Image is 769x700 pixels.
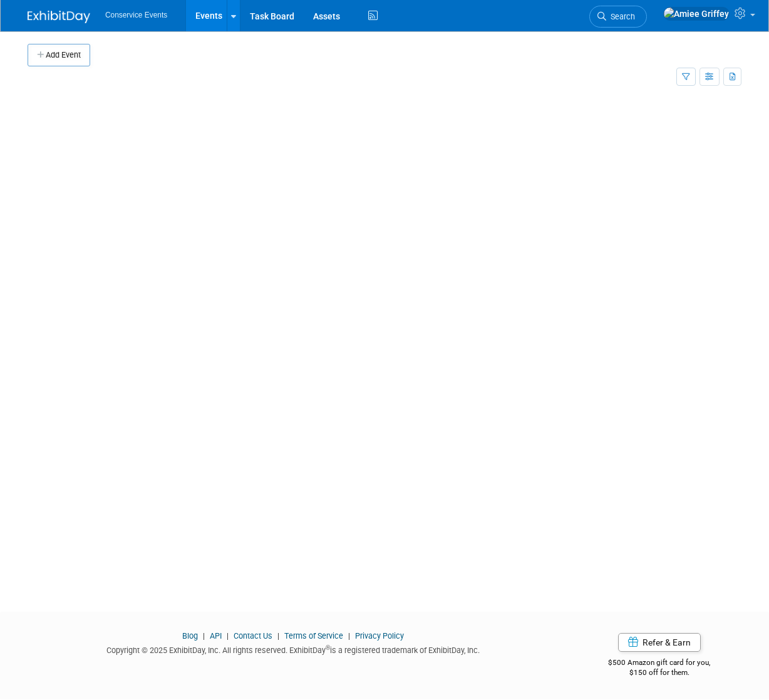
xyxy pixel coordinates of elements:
img: ExhibitDay [28,11,90,23]
div: $500 Amazon gift card for you, [577,649,742,678]
img: Amiee Griffey [663,7,730,21]
a: Terms of Service [284,631,343,641]
span: Search [606,12,635,21]
a: Privacy Policy [355,631,404,641]
sup: ® [326,644,330,651]
a: Blog [182,631,198,641]
div: $150 off for them. [577,667,742,678]
a: Contact Us [234,631,272,641]
a: Search [589,6,647,28]
span: | [200,631,208,641]
a: API [210,631,222,641]
button: Add Event [28,44,90,66]
div: Copyright © 2025 ExhibitDay, Inc. All rights reserved. ExhibitDay is a registered trademark of Ex... [28,642,559,656]
span: | [224,631,232,641]
span: | [345,631,353,641]
span: | [274,631,282,641]
a: Refer & Earn [618,633,701,652]
span: Conservice Events [105,11,167,19]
